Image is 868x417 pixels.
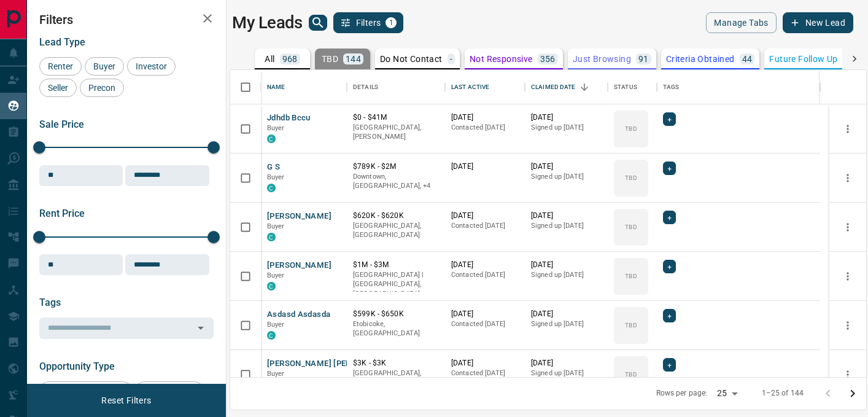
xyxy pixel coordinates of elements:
span: Sale Price [39,119,84,130]
button: more [839,316,857,335]
p: All [265,55,274,63]
span: + [667,310,672,322]
span: 1 [387,18,395,27]
div: + [663,162,676,175]
span: + [667,359,672,371]
p: 144 [346,55,361,63]
button: Open [192,319,209,337]
p: TBD [625,222,637,232]
p: Rows per page: [656,388,708,399]
button: [PERSON_NAME] [PERSON_NAME] [267,358,398,370]
p: Signed up [DATE] [531,221,602,231]
p: Contacted [DATE] [451,368,519,378]
p: Signed up [DATE] [531,270,602,280]
p: [DATE] [531,358,602,368]
div: Name [267,70,285,104]
div: condos.ca [267,282,276,290]
p: TBD [625,271,637,281]
span: + [667,211,672,224]
span: Buyer [267,222,285,230]
p: 1–25 of 144 [762,388,804,399]
div: Status [608,70,657,104]
div: + [663,309,676,322]
span: Precon [84,83,120,93]
div: Tags [657,70,820,104]
div: Buyer [85,57,124,76]
p: Not Responsive [470,55,533,63]
span: Buyer [267,321,285,329]
p: Signed up [DATE] [531,319,602,329]
button: New Lead [783,12,853,33]
span: Buyer [267,370,285,378]
p: $3K - $3K [353,358,439,368]
p: Signed up [DATE] [531,123,602,133]
p: Do Not Contact [380,55,443,63]
button: more [839,267,857,286]
p: 356 [540,55,556,63]
span: Tags [39,297,61,308]
div: Details [353,70,378,104]
div: Investor [127,57,176,76]
p: [DATE] [451,112,519,123]
p: [DATE] [531,112,602,123]
p: Signed up [DATE] [531,368,602,378]
p: Contacted [DATE] [451,123,519,133]
div: Status [614,70,637,104]
button: Filters1 [333,12,404,33]
p: [DATE] [451,260,519,270]
p: TBD [625,370,637,379]
p: 91 [638,55,649,63]
h1: My Leads [232,13,303,33]
div: condos.ca [267,331,276,340]
p: Criteria Obtained [666,55,735,63]
p: TBD [625,173,637,182]
p: [DATE] [531,211,602,221]
button: search button [309,15,327,31]
div: Last Active [451,70,489,104]
div: condos.ca [267,233,276,241]
div: + [663,211,676,224]
div: Renter [39,57,82,76]
p: TBD [625,124,637,133]
span: Renter [44,61,77,71]
button: Reset Filters [93,390,159,411]
p: [DATE] [531,162,602,172]
div: condos.ca [267,134,276,143]
span: Buyer [89,61,120,71]
span: Buyer [267,271,285,279]
button: [PERSON_NAME] [267,211,331,222]
div: Details [347,70,445,104]
button: G S [267,162,280,173]
div: Tags [663,70,680,104]
p: - [450,55,452,63]
p: $0 - $41M [353,112,439,123]
p: 968 [282,55,298,63]
span: + [667,162,672,174]
p: $1M - $3M [353,260,439,270]
button: more [839,365,857,384]
p: [DATE] [451,309,519,319]
div: condos.ca [267,184,276,192]
button: more [839,120,857,138]
div: Last Active [445,70,525,104]
div: Claimed Date [531,70,576,104]
p: [GEOGRAPHIC_DATA], [GEOGRAPHIC_DATA] [353,221,439,240]
span: Buyer [267,173,285,181]
span: Investor [131,61,171,71]
p: [DATE] [531,260,602,270]
div: + [663,112,676,126]
div: 25 [712,384,742,402]
p: Just Browsing [573,55,631,63]
p: Contacted [DATE] [451,270,519,280]
div: + [663,358,676,372]
p: [DATE] [451,358,519,368]
span: Rent Price [39,208,85,219]
button: more [839,218,857,236]
p: [GEOGRAPHIC_DATA] | [GEOGRAPHIC_DATA], [GEOGRAPHIC_DATA] [353,270,439,299]
div: Precon [80,79,124,97]
span: Lead Type [39,36,85,48]
div: Seller [39,79,77,97]
button: [PERSON_NAME] [267,260,331,271]
button: Go to next page [840,381,865,406]
span: Opportunity Type [39,360,115,372]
